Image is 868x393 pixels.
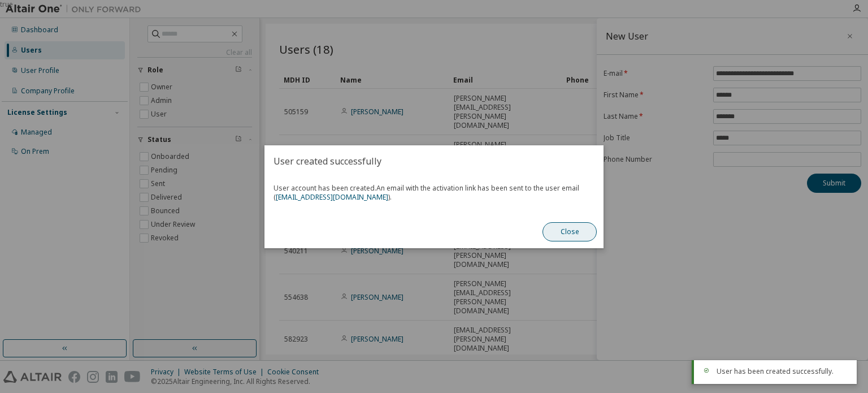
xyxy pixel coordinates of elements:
[274,183,579,202] span: An email with the activation link has been sent to the user email ( ).
[717,367,848,376] div: User has been created successfully.
[264,145,604,177] h2: User created successfully
[542,222,597,241] button: Close
[274,184,594,202] span: User account has been created.
[276,192,388,202] a: [EMAIL_ADDRESS][DOMAIN_NAME]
